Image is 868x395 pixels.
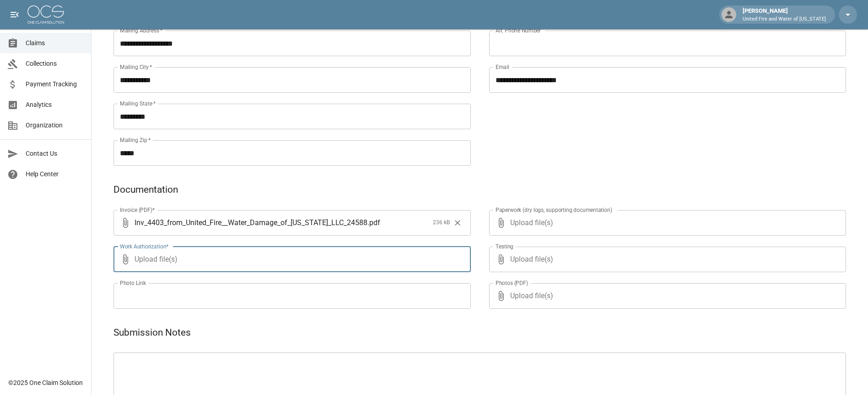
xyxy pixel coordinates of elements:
[739,6,830,23] div: [PERSON_NAME]
[135,217,367,228] span: Inv_4403_from_United_Fire__Water_Damage_of_[US_STATE]_LLC_24588
[496,63,509,71] label: Email
[8,378,83,387] div: © 2025 One Claim Solution
[26,59,84,68] span: Collections
[26,38,84,48] span: Claims
[510,210,822,236] span: Upload file(s)
[367,217,380,228] span: . pdf
[26,121,84,130] span: Organization
[433,218,450,227] span: 236 kB
[120,63,152,71] label: Mailing City
[120,242,169,250] label: Work Authorization*
[510,247,822,272] span: Upload file(s)
[26,79,84,89] span: Payment Tracking
[120,136,151,144] label: Mailing Zip
[496,206,612,214] label: Paperwork (dry logs, supporting documentation)
[27,5,64,24] img: ocs-logo-white-transparent.png
[5,5,24,24] button: open drawer
[120,100,156,107] label: Mailing State
[120,206,155,214] label: Invoice (PDF)*
[135,247,446,272] span: Upload file(s)
[120,26,162,34] label: Mailing Address
[26,100,84,110] span: Analytics
[743,16,826,23] p: United Fire and Water of [US_STATE]
[26,149,84,158] span: Contact Us
[26,169,84,179] span: Help Center
[451,216,464,230] button: Clear
[120,279,146,287] label: Photo Link
[496,242,513,250] label: Testing
[496,26,541,34] label: Alt. Phone Number
[496,279,528,287] label: Photos (PDF)
[510,283,822,309] span: Upload file(s)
